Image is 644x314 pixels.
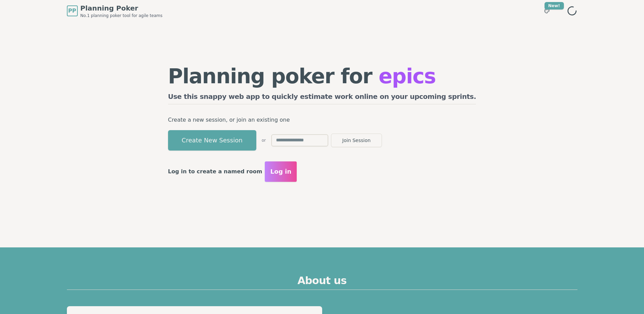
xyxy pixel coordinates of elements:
button: New! [541,5,553,17]
button: Join Session [331,134,382,147]
h1: Planning poker for [168,66,476,86]
h2: About us [67,275,577,290]
span: epics [379,64,436,88]
span: Planning Poker [80,3,163,13]
p: Log in to create a named room [168,167,262,176]
span: or [262,138,266,143]
h2: Use this snappy web app to quickly estimate work online on your upcoming sprints. [168,92,476,104]
div: New! [545,2,564,10]
button: Log in [265,161,297,182]
span: PP [68,7,76,15]
span: No.1 planning poker tool for agile teams [80,13,163,18]
button: Create New Session [168,130,256,151]
p: Create a new session, or join an existing one [168,115,476,125]
span: Log in [270,167,291,176]
a: PPPlanning PokerNo.1 planning poker tool for agile teams [67,3,163,18]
